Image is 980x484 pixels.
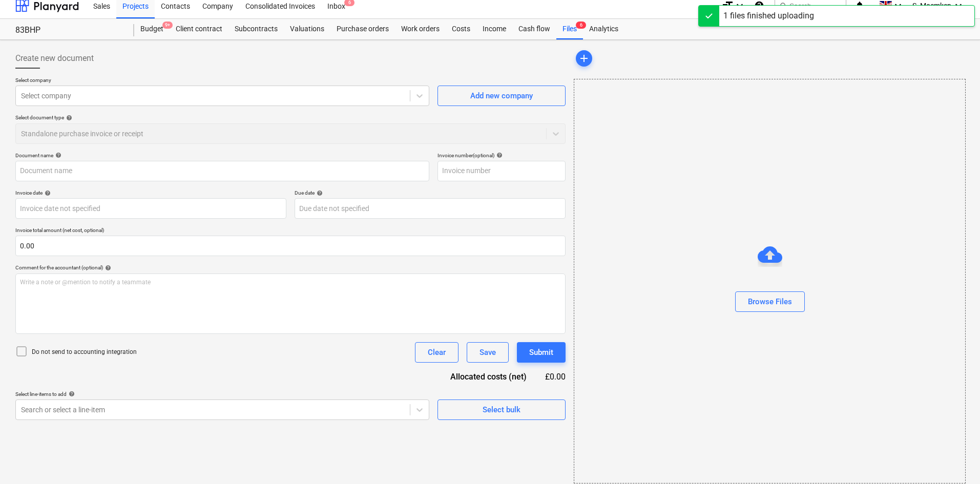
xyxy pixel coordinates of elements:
button: Clear [415,342,458,363]
span: help [103,265,111,271]
div: Save [479,346,496,359]
div: Comment for the accountant (optional) [15,264,566,271]
a: Files6 [556,19,583,39]
a: Budget9+ [134,19,170,39]
a: Purchase orders [330,19,395,39]
span: add [578,52,590,65]
div: Invoice date [15,190,286,196]
p: Select company [15,77,429,86]
div: Browse Files [748,295,792,308]
a: Valuations [284,19,330,39]
span: help [43,190,51,196]
a: Work orders [395,19,446,39]
a: Cash flow [512,19,556,39]
div: Invoice number (optional) [437,152,566,159]
div: Document name [15,152,429,159]
span: help [64,115,72,121]
div: Select document type [15,114,566,121]
div: 83BHP [15,25,122,36]
div: Select bulk [483,403,520,416]
a: Costs [446,19,476,39]
button: Add new company [437,86,566,106]
span: Create new document [15,52,94,65]
input: Document name [15,161,429,181]
div: Browse Files [574,79,966,483]
a: Income [476,19,512,39]
div: 1 files finished uploading [723,10,814,22]
button: Submit [517,342,566,363]
div: Allocated costs (net) [432,371,543,383]
input: Invoice number [437,161,566,181]
input: Invoice total amount (net cost, optional) [15,236,566,256]
input: Invoice date not specified [15,198,286,219]
div: £0.00 [543,371,566,383]
a: Subcontracts [228,19,284,39]
input: Due date not specified [295,198,566,219]
span: 9+ [162,22,173,29]
p: Invoice total amount (net cost, optional) [15,227,566,236]
span: help [494,152,503,158]
span: help [315,190,323,196]
div: Due date [295,190,566,196]
span: help [53,152,61,158]
a: Analytics [583,19,624,39]
div: Budget [134,19,170,39]
div: Select line-items to add [15,391,429,397]
button: Select bulk [437,399,566,420]
a: Client contract [170,19,228,39]
iframe: Chat Widget [929,435,980,484]
button: Save [467,342,509,363]
div: Files [556,19,583,39]
span: help [67,391,75,397]
div: Add new company [470,89,533,102]
p: Do not send to accounting integration [32,348,137,356]
button: Browse Files [735,291,805,312]
div: Submit [529,346,553,359]
span: 6 [576,22,586,29]
div: Clear [428,346,446,359]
